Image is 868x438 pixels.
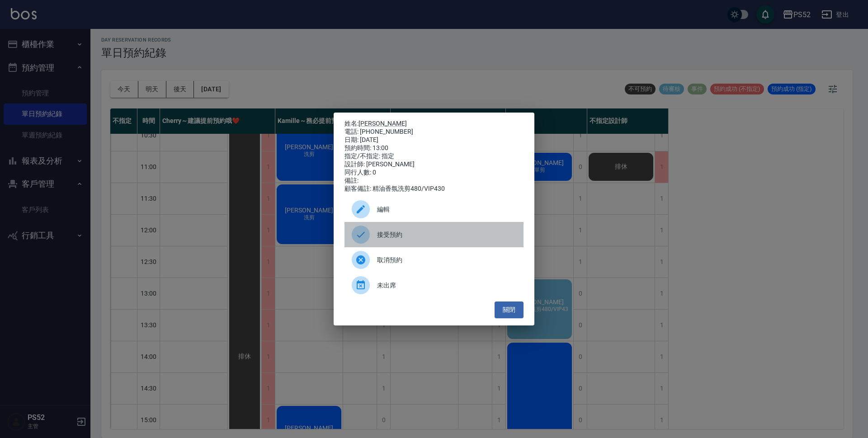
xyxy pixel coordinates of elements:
div: 設計師: [PERSON_NAME] [344,160,524,169]
p: 姓名: [344,120,524,128]
button: 關閉 [495,301,524,318]
div: 指定/不指定: 指定 [344,152,524,160]
div: 接受預約 [344,222,524,247]
div: 同行人數: 0 [344,169,524,177]
span: 未出席 [377,281,516,290]
div: 顧客備註: 精油香氛洗剪480/VIP430 [344,185,524,193]
div: 備註: [344,177,524,185]
span: 接受預約 [377,230,516,240]
a: [PERSON_NAME] [359,120,407,127]
div: 取消預約 [344,247,524,273]
div: 編輯 [344,197,524,222]
span: 編輯 [377,205,516,214]
div: 電話: [PHONE_NUMBER] [344,128,524,136]
div: 預約時間: 13:00 [344,144,524,152]
div: 日期: [DATE] [344,136,524,144]
div: 未出席 [344,273,524,298]
span: 取消預約 [377,255,516,265]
